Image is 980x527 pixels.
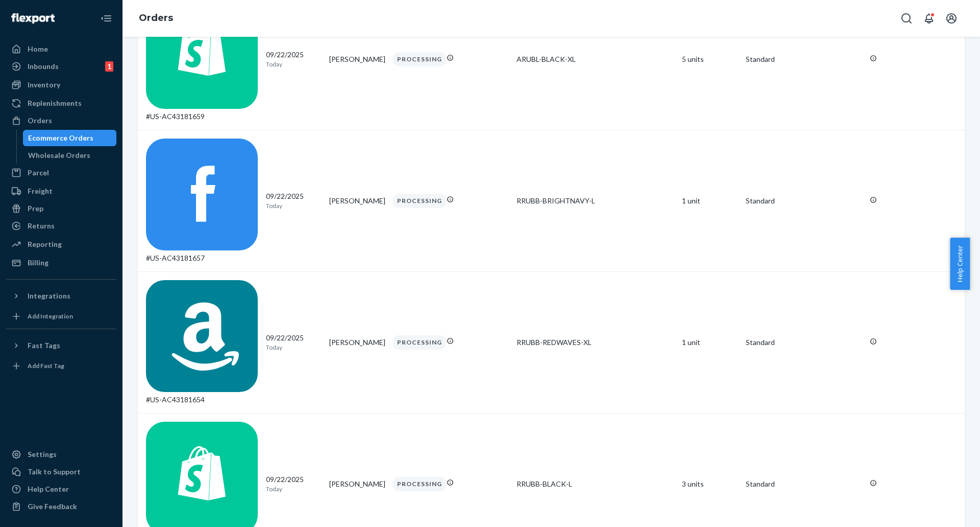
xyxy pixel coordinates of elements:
div: Returns [28,221,55,231]
div: 09/22/2025 [266,50,321,68]
p: Standard [746,196,862,206]
div: Talk to Support [28,467,81,477]
div: PROCESSING [393,52,447,66]
div: PROCESSING [393,194,447,208]
div: Add Integration [28,312,73,320]
div: Billing [28,258,48,268]
td: 1 unit [678,130,741,272]
div: PROCESSING [393,477,447,491]
div: #US-AC43181654 [146,280,258,405]
button: Integrations [6,288,116,304]
button: Give Feedback [6,498,116,515]
div: Add Fast Tag [28,361,64,370]
a: Settings [6,446,116,463]
div: PROCESSING [393,335,447,349]
img: Flexport logo [11,13,55,24]
p: Today [266,485,321,493]
button: Fast Tags [6,337,116,354]
div: ARUBL-BLACK-XL [517,54,674,64]
a: Reporting [6,236,116,253]
div: #US-AC43181657 [146,139,258,263]
a: Orders [6,112,116,129]
a: Parcel [6,165,116,181]
td: 1 unit [678,272,741,414]
div: Inventory [28,80,60,90]
p: Standard [746,479,862,489]
div: 09/22/2025 [266,191,321,210]
div: RRUBB-BRIGHTNAVY-L [517,196,674,206]
a: Replenishments [6,95,116,111]
p: Standard [746,54,862,64]
div: Replenishments [28,98,82,108]
button: Open notifications [919,8,939,29]
a: Ecommerce Orders [23,130,117,146]
a: Billing [6,255,116,271]
div: Inbounds [28,61,59,72]
div: Ecommerce Orders [28,133,93,143]
a: Orders [139,12,173,24]
div: Orders [28,116,52,126]
a: Freight [6,183,116,199]
div: Help Center [28,484,69,494]
a: Add Fast Tag [6,358,116,374]
button: Open account menu [941,8,962,29]
div: Wholesale Orders [28,150,90,161]
div: Prep [28,203,43,214]
a: Home [6,41,116,57]
div: Home [28,44,48,54]
button: Open Search Box [896,8,917,29]
div: Freight [28,186,53,196]
a: Add Integration [6,308,116,325]
p: Today [266,201,321,210]
a: Returns [6,218,116,234]
div: Parcel [28,168,49,178]
a: Talk to Support [6,464,116,480]
a: Help Center [6,481,116,497]
p: Standard [746,337,862,348]
div: 1 [105,61,113,72]
ol: breadcrumbs [131,4,181,33]
div: Fast Tags [28,340,60,351]
p: Today [266,343,321,352]
td: [PERSON_NAME] [325,272,388,414]
div: RRUBB-BLACK-L [517,479,674,489]
button: Close Navigation [96,8,116,29]
div: 09/22/2025 [266,474,321,493]
a: Prep [6,200,116,217]
div: RRUBB-REDWAVES-XL [517,337,674,348]
div: Settings [28,449,57,460]
a: Inventory [6,77,116,93]
p: Today [266,60,321,68]
a: Inbounds1 [6,58,116,75]
td: [PERSON_NAME] [325,130,388,272]
div: Give Feedback [28,501,77,512]
a: Wholesale Orders [23,147,117,164]
div: 09/22/2025 [266,333,321,352]
div: Reporting [28,239,62,249]
div: Integrations [28,291,70,301]
button: Help Center [950,238,970,290]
